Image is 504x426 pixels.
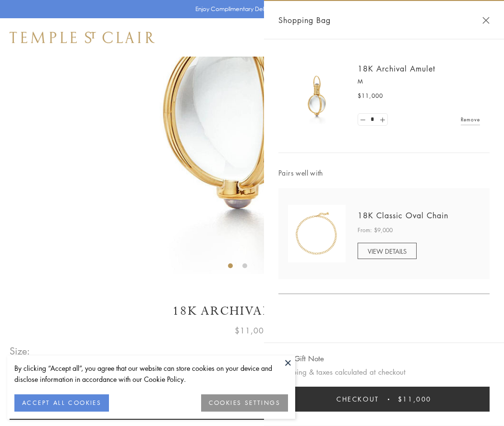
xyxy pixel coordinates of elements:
[358,77,480,86] p: M
[368,247,407,256] span: VIEW DETAILS
[14,394,109,412] button: ACCEPT ALL COOKIES
[10,32,155,43] img: Temple St. Clair
[358,63,435,74] a: 18K Archival Amulet
[10,343,31,359] span: Size:
[336,394,379,404] span: Checkout
[358,243,417,259] a: VIEW DETAILS
[201,394,288,412] button: COOKIES SETTINGS
[358,225,393,235] span: From: $9,000
[288,205,346,262] img: N88865-OV18
[358,114,368,126] a: Set quantity to 0
[278,387,490,412] button: Checkout $11,000
[278,167,490,178] span: Pairs well with
[278,366,490,378] p: Shipping & taxes calculated at checkout
[288,67,346,125] img: 18K Archival Amulet
[358,210,448,221] a: 18K Classic Oval Chain
[195,4,304,14] p: Enjoy Complimentary Delivery & Returns
[482,17,490,24] button: Close Shopping Bag
[14,363,288,385] div: By clicking “Accept all”, you agree that our website can store cookies on your device and disclos...
[461,114,480,125] a: Remove
[278,353,324,365] button: Add Gift Note
[235,324,269,337] span: $11,000
[398,394,432,404] span: $11,000
[278,14,331,26] span: Shopping Bag
[377,114,387,126] a: Set quantity to 2
[358,91,383,101] span: $11,000
[10,303,494,319] h1: 18K Archival Amulet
